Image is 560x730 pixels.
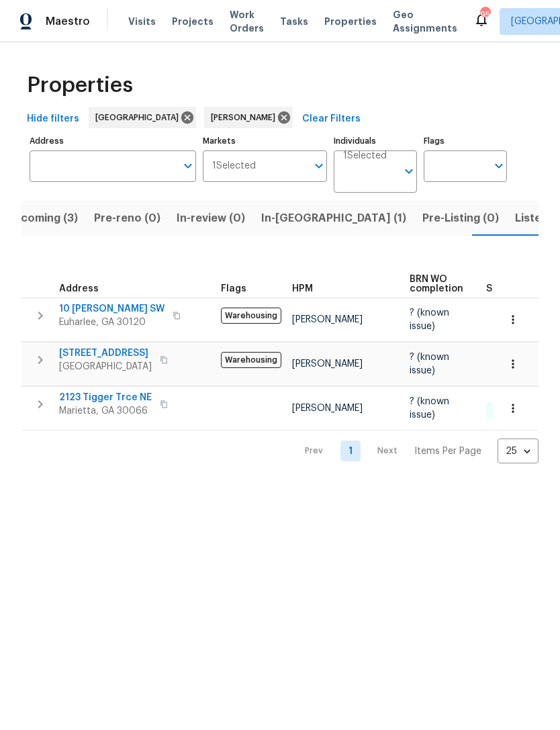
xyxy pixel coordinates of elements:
[424,137,507,145] label: Flags
[128,15,156,28] span: Visits
[221,352,281,368] span: Warehousing
[410,275,463,293] span: BRN WO completion
[292,439,539,463] nav: Pagination Navigation
[292,359,363,369] span: [PERSON_NAME]
[212,161,256,172] span: 1 Selected
[297,107,366,132] button: Clear Filters
[59,391,152,404] span: 2123 Tigger Trce NE
[172,15,214,28] span: Projects
[486,284,530,293] span: Summary
[292,284,313,293] span: HPM
[292,404,363,413] span: [PERSON_NAME]
[393,8,457,35] span: Geo Assignments
[179,156,197,175] button: Open
[292,315,363,324] span: [PERSON_NAME]
[302,111,361,128] span: Clear Filters
[59,360,152,373] span: [GEOGRAPHIC_DATA]
[221,284,246,293] span: Flags
[343,150,387,162] span: 1 Selected
[95,111,184,124] span: [GEOGRAPHIC_DATA]
[230,8,264,35] span: Work Orders
[410,397,449,420] span: ? (known issue)
[59,316,165,329] span: Euharlee, GA 30120
[59,347,152,360] span: [STREET_ADDRESS]
[334,137,417,145] label: Individuals
[324,15,377,28] span: Properties
[21,107,85,132] button: Hide filters
[489,156,508,175] button: Open
[6,209,78,228] span: Upcoming (3)
[177,209,245,228] span: In-review (0)
[30,137,196,145] label: Address
[410,353,449,375] span: ? (known issue)
[94,209,160,228] span: Pre-reno (0)
[27,111,79,128] span: Hide filters
[340,441,361,461] a: Goto page 1
[59,302,165,316] span: 10 [PERSON_NAME] SW
[261,209,406,228] span: In-[GEOGRAPHIC_DATA] (1)
[310,156,328,175] button: Open
[203,137,328,145] label: Markets
[89,107,196,128] div: [GEOGRAPHIC_DATA]
[59,404,152,418] span: Marietta, GA 30066
[414,445,481,458] p: Items Per Page
[221,308,281,324] span: Warehousing
[280,17,308,26] span: Tasks
[480,8,489,21] div: 95
[27,79,133,92] span: Properties
[487,404,524,416] span: 1 Done
[46,15,90,28] span: Maestro
[400,162,418,181] button: Open
[59,284,99,293] span: Address
[498,434,539,469] div: 25
[410,308,449,331] span: ? (known issue)
[204,107,293,128] div: [PERSON_NAME]
[422,209,499,228] span: Pre-Listing (0)
[211,111,281,124] span: [PERSON_NAME]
